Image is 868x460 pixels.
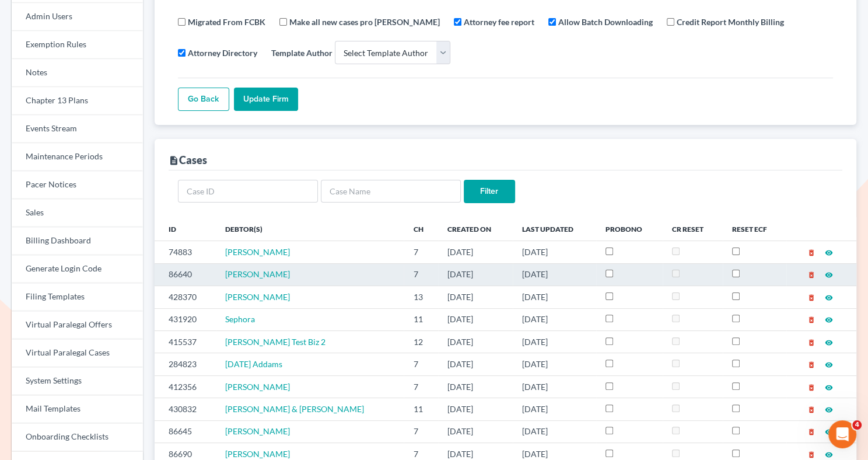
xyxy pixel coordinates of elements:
label: Template Author [271,47,332,59]
td: 11 [404,308,438,330]
td: 86645 [155,420,216,442]
a: Billing Dashboard [12,227,143,255]
a: delete_forever [807,404,815,414]
th: Last Updated [513,217,596,241]
th: ProBono [596,217,663,241]
td: 428370 [155,286,216,308]
td: 431920 [155,308,216,330]
i: visibility [825,384,833,392]
td: [DATE] [438,308,513,330]
td: [DATE] [513,286,596,308]
a: [PERSON_NAME] [225,382,290,392]
span: [PERSON_NAME] [225,269,290,279]
i: delete_forever [807,384,815,392]
a: Go Back [178,88,229,111]
a: visibility [825,292,833,302]
td: [DATE] [438,353,513,375]
a: Maintenance Periods [12,143,143,171]
a: visibility [825,359,833,369]
a: [PERSON_NAME] [225,426,290,436]
span: 4 [852,420,862,430]
a: delete_forever [807,337,815,347]
i: delete_forever [807,428,815,436]
a: visibility [825,247,833,257]
td: 13 [404,286,438,308]
a: Mail Templates [12,395,143,423]
a: Sephora [225,314,255,324]
a: System Settings [12,367,143,395]
a: delete_forever [807,359,815,369]
td: [DATE] [513,241,596,263]
input: Update Firm [234,88,298,111]
label: Migrated From FCBK [188,16,265,28]
td: 12 [404,330,438,353]
a: Sales [12,199,143,227]
td: [DATE] [438,263,513,285]
th: ID [155,217,216,241]
i: visibility [825,271,833,279]
th: CR Reset [663,217,723,241]
span: [PERSON_NAME] [225,292,290,302]
i: description [169,155,179,166]
a: Exemption Rules [12,31,143,59]
label: Attorney fee report [464,16,534,28]
td: 284823 [155,353,216,375]
i: visibility [825,361,833,369]
a: delete_forever [807,449,815,459]
td: 415537 [155,330,216,353]
input: Case ID [178,180,318,203]
td: [DATE] [513,398,596,420]
a: visibility [825,269,833,279]
i: visibility [825,316,833,324]
td: 7 [404,420,438,442]
label: Allow Batch Downloading [558,16,653,28]
i: delete_forever [807,339,815,347]
a: Notes [12,59,143,87]
a: visibility [825,404,833,414]
td: [DATE] [438,398,513,420]
a: delete_forever [807,292,815,302]
a: delete_forever [807,314,815,324]
a: delete_forever [807,269,815,279]
th: Ch [404,217,438,241]
td: 7 [404,241,438,263]
td: [DATE] [513,263,596,285]
td: 11 [404,398,438,420]
i: visibility [825,451,833,459]
label: Make all new cases pro [PERSON_NAME] [289,16,440,28]
i: delete_forever [807,361,815,369]
i: delete_forever [807,249,815,257]
td: [DATE] [438,241,513,263]
td: [DATE] [438,330,513,353]
td: 430832 [155,398,216,420]
i: delete_forever [807,451,815,459]
a: [DATE] Addams [225,359,282,369]
a: Virtual Paralegal Cases [12,339,143,367]
a: delete_forever [807,247,815,257]
a: Generate Login Code [12,255,143,283]
a: Virtual Paralegal Offers [12,311,143,339]
a: Onboarding Checklists [12,423,143,451]
td: [DATE] [513,330,596,353]
a: delete_forever [807,382,815,392]
a: delete_forever [807,426,815,436]
i: delete_forever [807,271,815,279]
a: [PERSON_NAME] Test Biz 2 [225,337,325,347]
a: visibility [825,426,833,436]
td: 74883 [155,241,216,263]
a: [PERSON_NAME] & [PERSON_NAME] [225,404,364,414]
a: [PERSON_NAME] [225,449,290,459]
div: Cases [169,153,207,167]
th: Created On [438,217,513,241]
i: delete_forever [807,316,815,324]
input: Case Name [321,180,461,203]
td: [DATE] [438,375,513,398]
td: 7 [404,353,438,375]
a: [PERSON_NAME] [225,247,290,257]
